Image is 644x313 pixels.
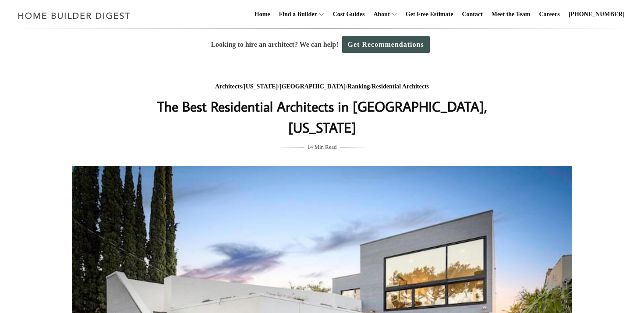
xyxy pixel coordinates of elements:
[329,0,368,28] a: Cost Guides
[402,0,457,28] a: Get Free Estimate
[14,7,134,24] img: Home Builder Digest
[147,81,497,92] div: / / / /
[347,83,370,90] a: Ranking
[244,83,278,90] a: [US_STATE]
[276,0,317,28] a: Find a Builder
[215,83,242,90] a: Architects
[251,0,274,28] a: Home
[488,0,534,28] a: Meet the Team
[458,0,486,28] a: Contact
[370,0,389,28] a: About
[280,83,346,90] a: [GEOGRAPHIC_DATA]
[372,83,429,90] a: Residential Architects
[308,142,337,152] span: 14 Min Read
[342,36,430,53] a: Get Recommendations
[565,0,628,28] a: [PHONE_NUMBER]
[147,96,497,138] h1: The Best Residential Architects in [GEOGRAPHIC_DATA], [US_STATE]
[536,0,563,28] a: Careers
